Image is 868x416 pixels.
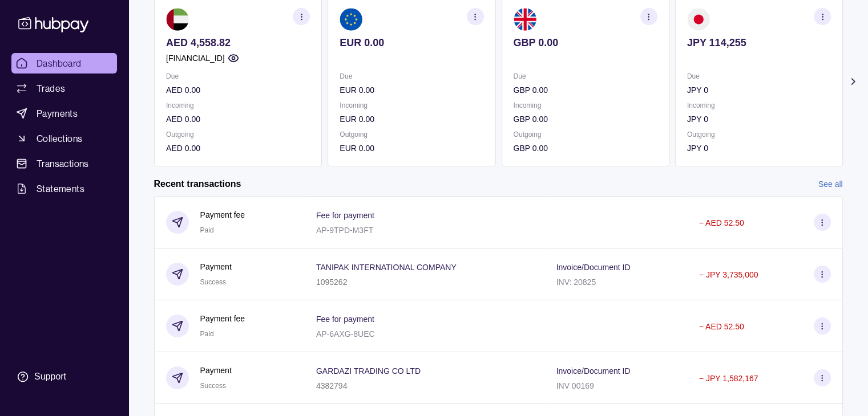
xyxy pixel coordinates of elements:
[340,84,483,96] p: EUR 0.00
[687,36,830,49] p: JPY 114,255
[687,99,830,112] p: Incoming
[556,263,631,272] p: Invoice/Document ID
[340,8,362,31] img: eu
[316,278,348,287] p: 1095262
[11,365,117,389] a: Support
[166,52,225,64] p: [FINANCIAL_ID]
[37,157,89,170] span: Transactions
[11,128,117,149] a: Collections
[154,178,241,190] h2: Recent transactions
[316,226,373,235] p: AP-9TPD-M3FT
[340,128,483,141] p: Outgoing
[37,107,78,120] span: Payments
[513,84,657,96] p: GBP 0.00
[200,364,232,377] p: Payment
[200,260,232,273] p: Payment
[166,8,189,31] img: ae
[513,113,657,125] p: GBP 0.00
[166,99,310,112] p: Incoming
[340,36,483,49] p: EUR 0.00
[687,70,830,83] p: Due
[166,128,310,141] p: Outgoing
[340,70,483,83] p: Due
[37,56,82,70] span: Dashboard
[37,182,84,195] span: Statements
[316,366,421,376] p: GARDAZI TRADING CO LTD
[166,84,310,96] p: AED 0.00
[37,81,65,95] span: Trades
[11,53,117,74] a: Dashboard
[687,128,830,141] p: Outgoing
[699,218,744,227] p: − AED 52.50
[513,142,657,154] p: GBP 0.00
[340,99,483,112] p: Incoming
[687,142,830,154] p: JPY 0
[200,312,245,325] p: Payment fee
[316,329,375,338] p: AP-6AXG-8UEC
[699,270,758,279] p: − JPY 3,735,000
[316,315,374,324] p: Fee for payment
[11,178,117,199] a: Statements
[200,209,245,221] p: Payment fee
[556,366,631,376] p: Invoice/Document ID
[340,113,483,125] p: EUR 0.00
[513,36,657,49] p: GBP 0.00
[556,381,594,390] p: INV 00169
[200,330,214,338] span: Paid
[11,103,117,124] a: Payments
[687,113,830,125] p: JPY 0
[200,226,214,234] span: Paid
[513,70,657,83] p: Due
[316,381,348,390] p: 4382794
[37,132,82,145] span: Collections
[11,153,117,174] a: Transactions
[513,99,657,112] p: Incoming
[316,263,457,272] p: TANIPAK INTERNATIONAL COMPANY
[513,128,657,141] p: Outgoing
[166,113,310,125] p: AED 0.00
[699,374,758,383] p: − JPY 1,582,167
[166,142,310,154] p: AED 0.00
[687,84,830,96] p: JPY 0
[818,178,843,190] a: See all
[200,278,226,286] span: Success
[166,70,310,83] p: Due
[11,78,117,99] a: Trades
[687,8,709,31] img: jp
[34,370,66,383] div: Support
[340,142,483,154] p: EUR 0.00
[513,8,536,31] img: gb
[316,211,374,220] p: Fee for payment
[699,322,744,331] p: − AED 52.50
[200,382,226,390] span: Success
[556,278,596,287] p: INV: 20825
[166,36,310,49] p: AED 4,558.82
